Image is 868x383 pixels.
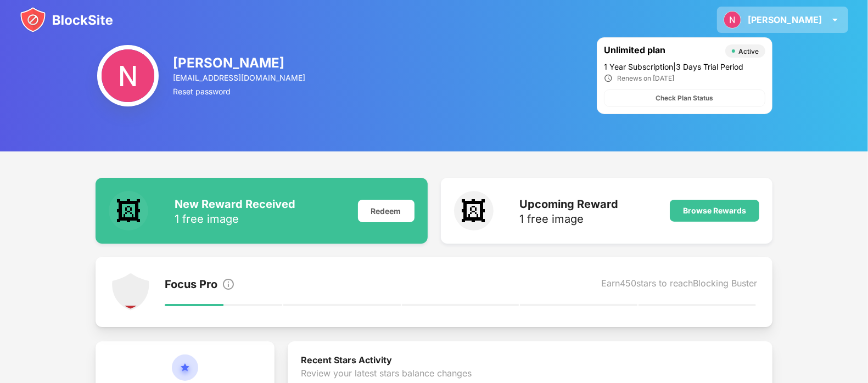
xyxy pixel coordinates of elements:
img: clock_ic.svg [604,74,613,83]
div: 🖼 [454,191,494,230]
div: Upcoming Reward [520,198,619,211]
div: Renews on [DATE] [617,74,674,82]
div: Unlimited plan [604,44,720,58]
img: blocksite-icon.svg [20,7,113,33]
img: ACg8ocL3RQYmwdsEWlJGdXEcqBFrQBaxq4wwjBdYbYYL1k83unJ2RA=s96-c [724,11,741,29]
div: Redeem [358,200,415,222]
div: 1 Year Subscription | 3 Days Trial Period [604,62,765,71]
div: [EMAIL_ADDRESS][DOMAIN_NAME] [173,73,307,82]
div: Focus Pro [165,278,217,293]
div: 1 free image [520,213,619,224]
div: [PERSON_NAME] [173,55,307,71]
img: ACg8ocL3RQYmwdsEWlJGdXEcqBFrQBaxq4wwjBdYbYYL1k83unJ2RA=s96-c [97,45,159,106]
div: Browse Rewards [683,206,746,215]
div: [PERSON_NAME] [748,14,822,25]
div: Check Plan Status [656,93,714,104]
div: Earn 450 stars to reach Blocking Buster [601,278,757,293]
div: Active [738,47,759,55]
img: points-level-1.svg [111,272,150,312]
div: New Reward Received [175,198,295,211]
div: Reset password [173,87,307,96]
div: 1 free image [175,213,295,224]
div: Recent Stars Activity [301,354,759,368]
img: info.svg [222,278,235,291]
div: 🖼 [109,191,148,230]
